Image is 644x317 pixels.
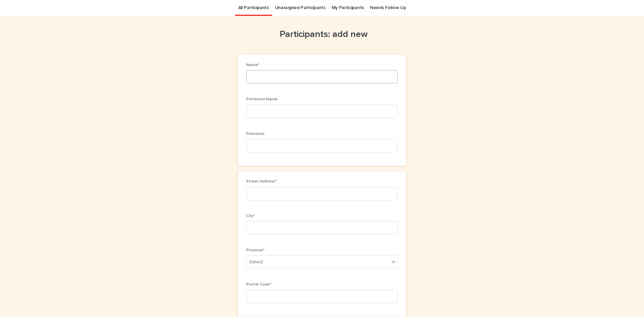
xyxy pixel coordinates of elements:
span: Street Address* [246,179,277,183]
span: Postal Code* [246,282,272,286]
span: Name* [246,63,260,67]
span: City* [246,214,255,218]
h1: Participants: add new [238,29,406,40]
span: Preferred Name [246,97,278,101]
span: Pronouns [246,132,265,136]
div: Select... [249,259,266,266]
span: Province* [246,248,265,252]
